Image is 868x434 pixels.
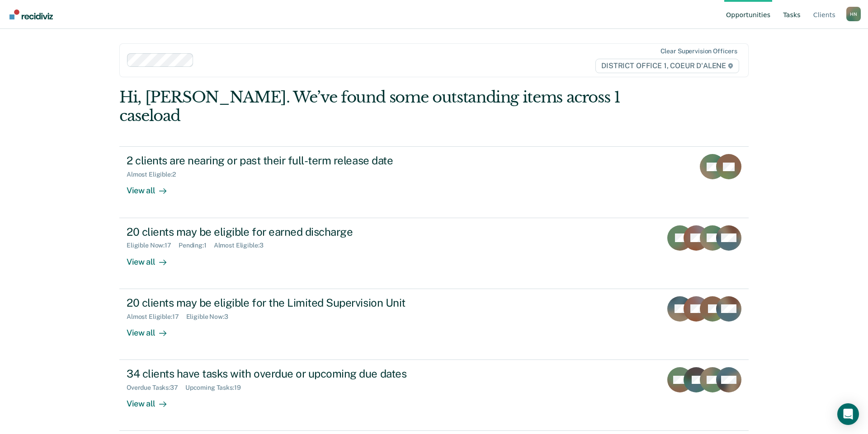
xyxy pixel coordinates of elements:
div: Overdue Tasks : 37 [127,384,185,392]
div: 2 clients are nearing or past their full-term release date [127,154,444,167]
div: Clear supervision officers [660,47,737,55]
div: 20 clients may be eligible for the Limited Supervision Unit [127,296,444,309]
a: 34 clients have tasks with overdue or upcoming due datesOverdue Tasks:37Upcoming Tasks:19View all [119,360,749,431]
div: Almost Eligible : 17 [127,313,186,321]
div: Eligible Now : 3 [186,313,236,321]
div: View all [127,249,177,267]
div: View all [127,392,177,409]
div: View all [127,320,177,338]
a: 2 clients are nearing or past their full-term release dateAlmost Eligible:2View all [119,146,749,218]
div: Eligible Now : 17 [127,242,179,249]
span: DISTRICT OFFICE 1, COEUR D'ALENE [595,59,739,73]
div: Open Intercom Messenger [837,403,859,425]
a: 20 clients may be eligible for earned dischargeEligible Now:17Pending:1Almost Eligible:3View all [119,218,749,289]
div: Upcoming Tasks : 19 [185,384,248,392]
div: 20 clients may be eligible for earned discharge [127,225,444,238]
div: Almost Eligible : 2 [127,171,183,178]
div: Pending : 1 [179,242,214,249]
div: Almost Eligible : 3 [214,242,271,249]
button: Profile dropdown button [846,7,861,21]
div: H N [846,7,861,21]
div: 34 clients have tasks with overdue or upcoming due dates [127,367,444,380]
a: 20 clients may be eligible for the Limited Supervision UnitAlmost Eligible:17Eligible Now:3View all [119,289,749,360]
div: Hi, [PERSON_NAME]. We’ve found some outstanding items across 1 caseload [119,88,623,125]
div: View all [127,178,177,196]
img: Recidiviz [9,9,53,19]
